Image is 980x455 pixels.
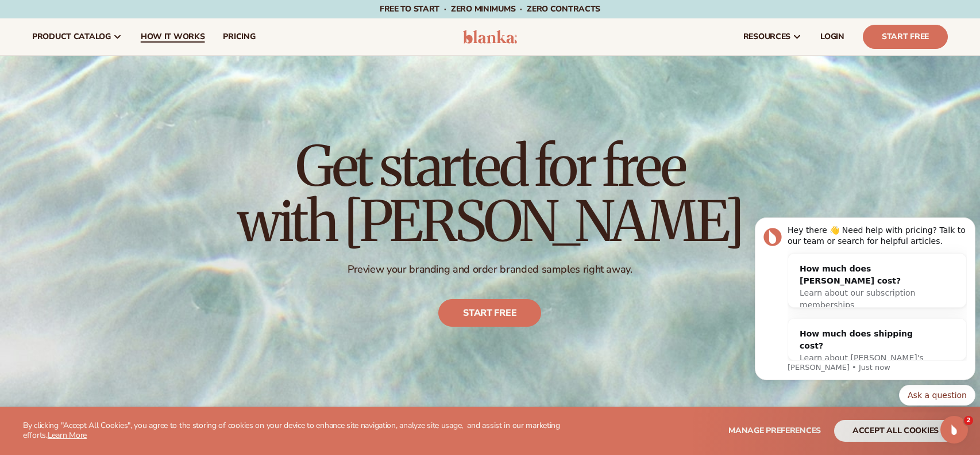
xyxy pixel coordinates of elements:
p: By clicking "Accept All Cookies", you agree to the storing of cookies on your device to enhance s... [23,421,577,441]
a: Start Free [863,25,948,49]
span: Manage preferences [728,425,821,436]
a: Start free [439,299,542,327]
span: 2 [964,416,973,425]
span: How It Works [141,32,205,41]
h1: Get started for free with [PERSON_NAME] [237,139,743,249]
span: product catalog [32,32,111,41]
button: Manage preferences [728,420,821,442]
a: resources [734,18,811,55]
a: product catalog [23,18,132,55]
span: pricing [223,32,255,41]
iframe: Intercom live chat [940,416,968,443]
a: How It Works [132,18,214,55]
a: LOGIN [811,18,854,55]
button: accept all cookies [834,420,957,442]
img: logo [463,30,518,44]
iframe: Intercom notifications message [750,207,980,412]
a: pricing [214,18,264,55]
span: LOGIN [820,32,844,41]
span: Free to start · ZERO minimums · ZERO contracts [380,3,600,14]
a: Learn More [48,430,87,441]
p: Preview your branding and order branded samples right away. [237,263,743,276]
span: resources [743,32,790,41]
